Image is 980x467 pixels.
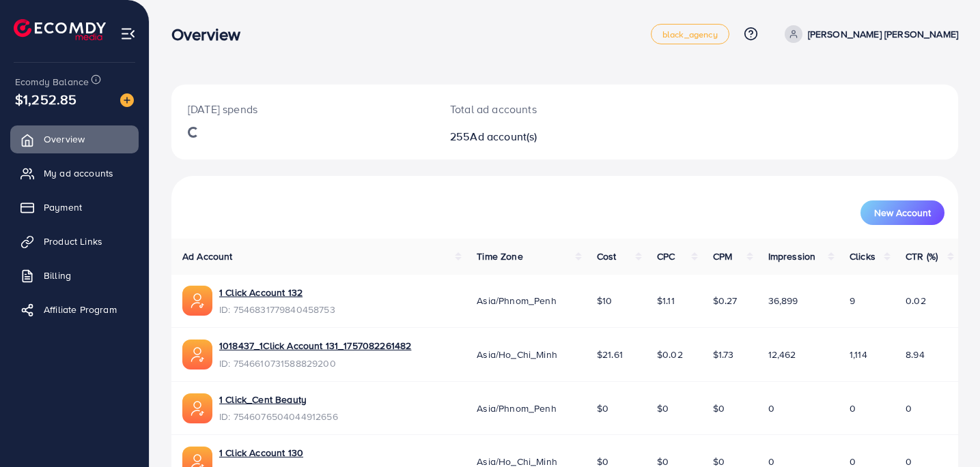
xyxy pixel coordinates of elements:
[182,250,233,263] span: Ad Account
[44,132,85,146] span: Overview
[219,410,338,423] span: ID: 7546076504044912656
[15,89,76,109] span: $1,252.85
[10,262,139,289] a: Billing
[779,25,958,43] a: [PERSON_NAME] [PERSON_NAME]
[713,294,738,307] span: $0.27
[906,250,938,263] span: CTR (%)
[10,125,139,153] a: Overview
[14,19,106,40] img: logo
[120,93,134,107] img: image
[906,402,912,415] span: 0
[477,294,556,307] span: Asia/Phnom_Penh
[219,339,411,352] a: 1018437_1Click Account 131_1757082261482
[651,24,729,44] a: black_agency
[182,340,212,370] img: ic-ads-acc.e4c84228.svg
[657,402,669,415] span: $0
[768,402,774,415] span: 0
[219,393,338,406] a: 1 Click_Cent Beauty
[219,446,336,460] a: 1 Click Account 130
[657,294,675,307] span: $1.11
[477,348,557,361] span: Asia/Ho_Chi_Minh
[850,402,856,415] span: 0
[10,228,139,255] a: Product Links
[10,160,139,187] a: My ad accounts
[188,101,417,117] p: [DATE] spends
[597,348,623,361] span: $21.61
[874,208,931,217] span: New Account
[10,296,139,323] a: Affiliate Program
[44,303,117,316] span: Affiliate Program
[768,250,816,263] span: Impression
[768,294,798,307] span: 36,899
[120,26,136,42] img: menu
[713,348,734,361] span: $1.73
[657,250,675,263] span: CPC
[450,101,614,117] p: Total ad accounts
[860,200,944,225] button: New Account
[477,250,522,263] span: Time Zone
[768,348,796,361] span: 12,462
[906,294,926,307] span: 0.02
[10,194,139,221] a: Payment
[713,250,732,263] span: CPM
[850,348,867,361] span: 1,114
[470,129,537,144] span: Ad account(s)
[171,25,251,44] h3: Overview
[219,357,411,370] span: ID: 7546610731588829200
[44,235,102,248] span: Product Links
[182,393,212,423] img: ic-ads-acc.e4c84228.svg
[597,294,612,307] span: $10
[450,130,614,143] h2: 255
[597,402,608,415] span: $0
[850,250,876,263] span: Clicks
[182,286,212,316] img: ic-ads-acc.e4c84228.svg
[657,348,683,361] span: $0.02
[219,286,335,299] a: 1 Click Account 132
[219,303,335,316] span: ID: 7546831779840458753
[906,348,925,361] span: 8.94
[808,26,958,42] p: [PERSON_NAME] [PERSON_NAME]
[44,269,71,282] span: Billing
[44,200,82,214] span: Payment
[597,250,617,263] span: Cost
[850,294,855,307] span: 9
[662,30,718,39] span: black_agency
[44,166,113,180] span: My ad accounts
[713,402,725,415] span: $0
[15,75,89,89] span: Ecomdy Balance
[477,402,556,415] span: Asia/Phnom_Penh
